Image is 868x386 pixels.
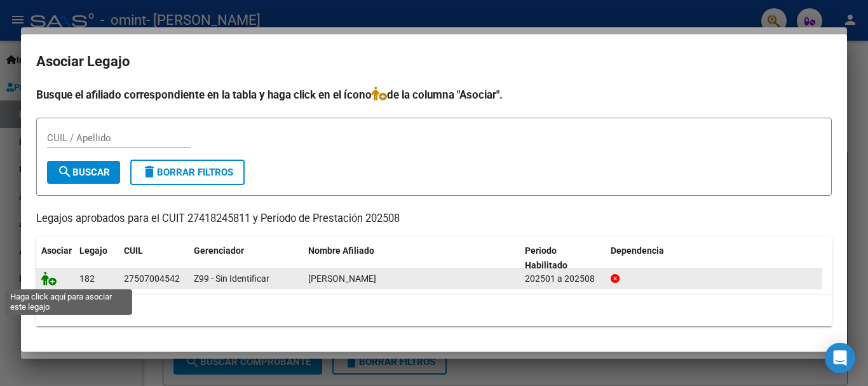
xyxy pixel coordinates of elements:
[606,237,822,279] datatable-header-cell: Dependencia
[79,273,95,284] span: 182
[525,272,600,286] div: 202501 a 202508
[47,161,120,184] button: Buscar
[74,237,119,279] datatable-header-cell: Legajo
[41,245,72,256] span: Asociar
[36,237,74,279] datatable-header-cell: Asociar
[130,160,245,185] button: Borrar Filtros
[36,50,832,74] h2: Asociar Legajo
[57,167,110,178] span: Buscar
[119,237,189,279] datatable-header-cell: CUIL
[194,273,269,284] span: Z99 - Sin Identificar
[308,273,376,284] span: PICARDINI MARIA EMILIANA
[36,294,832,326] div: 1 registros
[36,86,832,103] h4: Busque el afiliado correspondiente en la tabla y haga click en el ícono de la columna "Asociar".
[303,237,520,279] datatable-header-cell: Nombre Afiliado
[825,343,855,373] div: Open Intercom Messenger
[194,245,244,256] span: Gerenciador
[308,245,374,256] span: Nombre Afiliado
[611,245,664,256] span: Dependencia
[57,164,72,179] mat-icon: search
[79,245,107,256] span: Legajo
[189,237,303,279] datatable-header-cell: Gerenciador
[36,211,832,227] p: Legajos aprobados para el CUIT 27418245811 y Período de Prestación 202508
[124,272,180,286] div: 27507004542
[142,167,233,178] span: Borrar Filtros
[525,245,567,270] span: Periodo Habilitado
[124,245,143,256] span: CUIL
[520,237,606,279] datatable-header-cell: Periodo Habilitado
[142,164,157,179] mat-icon: delete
